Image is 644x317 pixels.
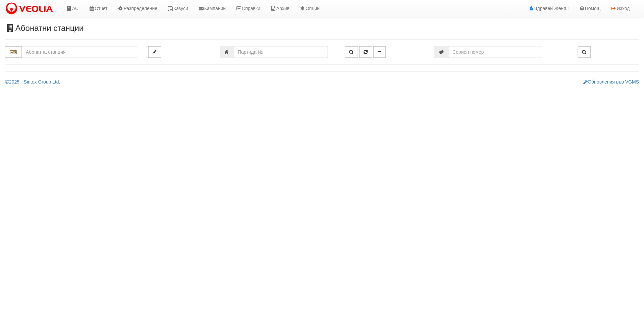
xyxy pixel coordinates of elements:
input: Сериен номер [448,46,542,58]
a: 2025 - Sintex Group Ltd. [5,79,60,85]
input: Абонатна станция [22,46,138,58]
img: VeoliaLogo.png [5,2,56,16]
input: Партида № [234,46,328,58]
h3: Абонатни станции [5,24,639,33]
a: Обновления във VGMS [583,79,639,85]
